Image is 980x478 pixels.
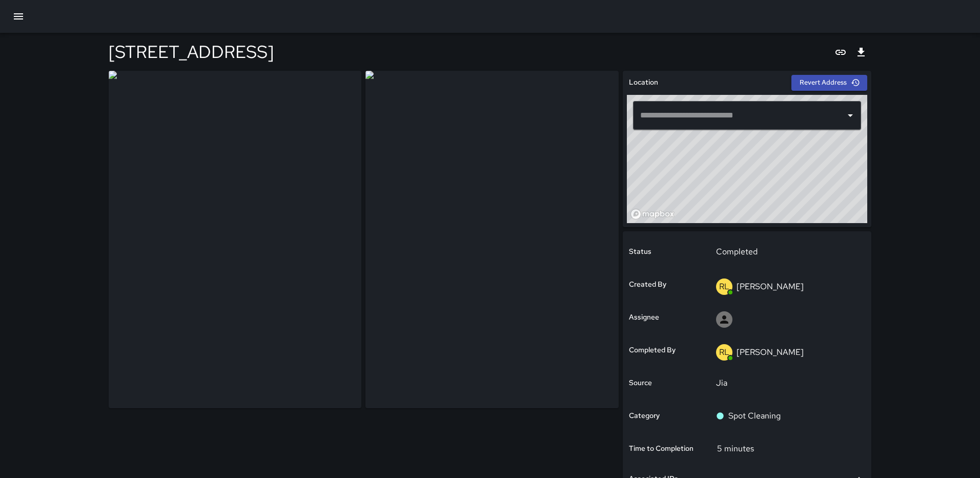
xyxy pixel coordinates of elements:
p: Jia [716,377,858,389]
h6: Completed By [629,345,676,356]
h6: Source [629,377,652,389]
p: [PERSON_NAME] [737,347,804,357]
h6: Location [629,77,658,88]
p: 5 minutes [717,443,754,454]
h6: Time to Completion [629,443,693,454]
h6: Category [629,410,660,422]
img: request_images%2F80cf3c20-85c2-11f0-8949-f9fe409136da [365,71,618,408]
img: request_images%2F7fc63090-85c2-11f0-8949-f9fe409136da [109,71,361,408]
button: Export [851,42,871,63]
p: RL [719,346,729,358]
button: Copy link [830,42,851,63]
p: [PERSON_NAME] [737,281,804,292]
p: RL [719,281,729,293]
button: Revert Address [791,75,867,91]
button: Open [843,108,857,123]
h6: Created By [629,279,666,290]
p: Spot Cleaning [728,410,781,422]
h6: Status [629,246,651,257]
h6: Assignee [629,312,659,323]
p: Completed [716,246,858,258]
h4: [STREET_ADDRESS] [109,41,274,63]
